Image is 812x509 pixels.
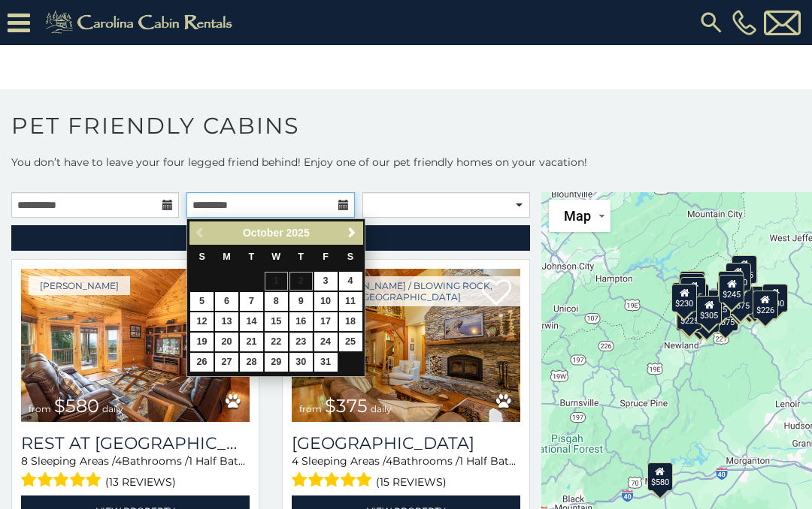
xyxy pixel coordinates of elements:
span: Thursday [298,251,304,262]
div: $325 [679,273,704,302]
span: from [299,403,322,414]
div: Sleeping Areas / Bathrooms / Sleeps: [292,453,520,492]
button: Change map style [549,200,611,232]
span: daily [371,403,392,414]
a: 18 [339,312,362,331]
a: 30 [289,353,313,372]
a: 23 [289,333,313,351]
span: Monday [223,251,231,262]
div: $320 [726,263,751,291]
span: $580 [54,395,99,417]
a: 21 [240,333,263,351]
a: 13 [215,312,238,331]
div: $225 [677,301,702,330]
div: $230 [671,284,697,312]
img: search-regular.svg [698,9,725,36]
a: 14 [240,312,263,331]
a: 24 [314,333,338,351]
span: October [243,227,283,239]
img: Rest at Mountain Crest [21,269,250,422]
span: daily [102,403,123,414]
span: 2025 [286,227,310,239]
div: $325 [680,271,705,300]
a: [GEOGRAPHIC_DATA] [292,433,520,453]
a: 17 [314,312,338,331]
img: Mountain Song Lodge [292,269,520,422]
h3: Mountain Song Lodge [292,433,520,453]
span: 4 [115,454,122,468]
a: 12 [190,312,214,331]
div: $305 [696,296,722,324]
span: from [29,403,51,414]
a: [PHONE_NUMBER] [729,10,760,35]
a: 16 [289,312,313,331]
a: 11 [339,292,362,311]
a: 29 [265,353,288,372]
span: Next [346,227,358,239]
span: Saturday [347,251,353,262]
span: 1 Half Baths / [189,454,257,468]
span: Tuesday [249,251,255,262]
span: 8 [21,454,28,468]
a: 26 [190,353,214,372]
a: [PERSON_NAME] [29,276,130,295]
span: 4 [292,454,298,468]
a: 10 [314,292,338,311]
a: Mountain Song Lodge from $375 daily [292,269,520,422]
a: 4 [339,272,362,291]
img: Khaki-logo.png [38,8,245,38]
span: Friday [323,251,329,262]
div: $245 [680,277,706,306]
a: RefineSearchFilters [11,225,530,251]
div: $226 [753,291,778,319]
a: 22 [265,333,288,351]
div: $380 [742,286,768,315]
span: Map [564,208,591,224]
div: $245 [719,275,744,303]
span: 1 Half Baths / [459,454,528,468]
a: 28 [240,353,263,372]
span: $375 [325,395,368,417]
a: Next [342,224,361,242]
a: 8 [265,292,288,311]
a: 25 [339,333,362,351]
div: $580 [647,462,673,491]
div: $360 [718,271,744,300]
span: (13 reviews) [105,472,176,492]
div: $525 [732,255,757,284]
a: 3 [314,272,338,291]
a: 27 [215,353,238,372]
h3: Rest at Mountain Crest [21,433,250,453]
a: Rest at Mountain Crest from $580 daily [21,269,250,422]
a: 7 [240,292,263,311]
a: 20 [215,333,238,351]
a: [PERSON_NAME] / Blowing Rock, [GEOGRAPHIC_DATA] [299,276,520,306]
span: Wednesday [271,251,280,262]
a: 6 [215,292,238,311]
a: 15 [265,312,288,331]
span: 4 [386,454,392,468]
div: $930 [762,284,788,312]
a: 31 [314,353,338,372]
div: Sleeping Areas / Bathrooms / Sleeps: [21,453,250,492]
span: (15 reviews) [376,472,447,492]
a: 9 [289,292,313,311]
a: 19 [190,333,214,351]
a: Rest at [GEOGRAPHIC_DATA] [21,433,250,453]
span: Sunday [198,251,205,262]
a: 5 [190,292,214,311]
